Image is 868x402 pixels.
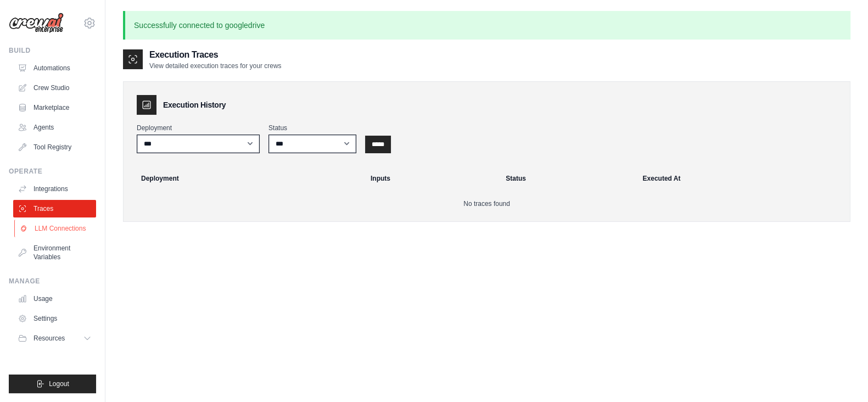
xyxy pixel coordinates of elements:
button: Logout [9,375,96,393]
img: Logo [9,13,64,33]
span: Resources [33,334,65,343]
a: Traces [13,200,96,217]
a: Automations [13,59,96,77]
a: Settings [13,310,96,327]
th: Status [499,166,636,191]
div: Manage [9,277,96,286]
div: Build [9,46,96,55]
div: Operate [9,167,96,176]
a: Marketplace [13,99,96,116]
a: LLM Connections [14,220,97,237]
p: View detailed execution traces for your crews [149,62,282,70]
a: Crew Studio [13,79,96,97]
th: Executed At [636,166,845,191]
h2: Execution Traces [149,48,282,62]
th: Inputs [364,166,499,191]
h3: Execution History [163,99,226,110]
a: Usage [13,290,96,308]
th: Deployment [128,166,364,191]
a: Agents [13,119,96,136]
label: Status [268,124,356,132]
label: Deployment [137,124,260,132]
p: No traces found [137,199,837,208]
span: Logout [49,379,69,388]
a: Tool Registry [13,138,96,156]
a: Integrations [13,180,96,198]
button: Resources [13,330,96,347]
p: Successfully connected to googledrive [123,11,850,40]
a: Environment Variables [13,239,96,266]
